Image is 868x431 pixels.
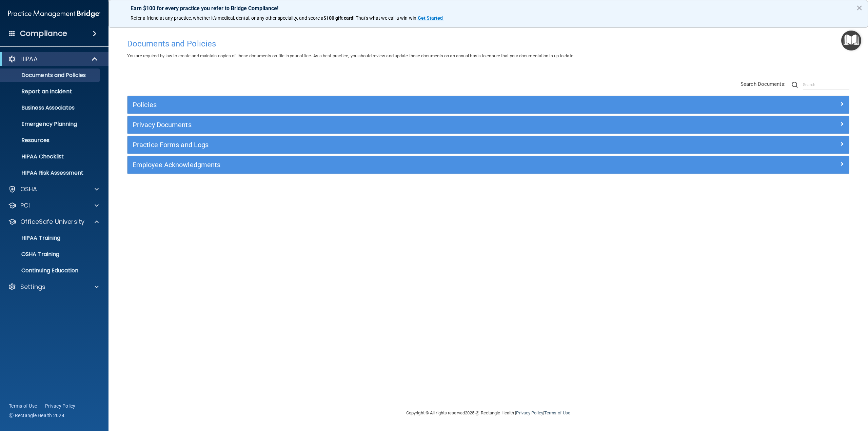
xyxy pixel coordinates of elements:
p: HIPAA [20,55,38,63]
p: Resources [4,137,97,144]
img: PMB logo [8,7,100,21]
p: HIPAA Risk Assessment [4,170,97,176]
a: Privacy Policy [516,410,543,415]
a: HIPAA [8,55,98,63]
button: Open Resource Center [841,31,861,51]
p: OSHA Training [4,251,59,258]
p: PCI [20,201,30,210]
p: Documents and Policies [4,72,97,79]
a: Privacy Documents [133,119,844,130]
strong: Get Started [418,15,443,21]
a: OSHA [8,185,99,193]
h5: Practice Forms and Logs [133,141,664,149]
span: Search Documents: [741,81,786,87]
p: Emergency Planning [4,121,97,128]
input: Search [803,80,849,90]
p: Settings [20,283,45,291]
a: Employee Acknowledgments [133,159,844,170]
h5: Employee Acknowledgments [133,161,664,169]
h4: Documents and Policies [127,39,849,48]
p: Continuing Education [4,267,97,274]
img: ic-search.3b580494.png [792,82,798,88]
a: Get Started [418,15,444,21]
a: PCI [8,201,99,210]
p: Earn $100 for every practice you refer to Bridge Compliance! [131,5,846,12]
p: HIPAA Checklist [4,153,97,160]
p: Report an Incident [4,88,97,95]
a: Policies [133,99,844,110]
span: Ⓒ Rectangle Health 2024 [9,412,64,419]
span: ! That's what we call a win-win. [353,15,418,21]
a: Terms of Use [544,410,570,415]
p: OfficeSafe University [20,218,84,226]
p: OSHA [20,185,37,193]
div: Copyright © All rights reserved 2025 @ Rectangle Health | | [364,402,612,424]
strong: $100 gift card [323,15,353,21]
h4: Compliance [20,29,67,38]
a: Terms of Use [9,403,37,409]
a: OfficeSafe University [8,218,99,226]
span: Refer a friend at any practice, whether it's medical, dental, or any other speciality, and score a [131,15,323,21]
span: You are required by law to create and maintain copies of these documents on file in your office. ... [127,53,574,58]
a: Practice Forms and Logs [133,139,844,150]
h5: Privacy Documents [133,121,664,129]
a: Privacy Policy [45,403,76,409]
h5: Policies [133,101,664,109]
a: Settings [8,283,99,291]
p: HIPAA Training [4,235,60,241]
p: Business Associates [4,104,97,111]
button: Close [856,2,863,13]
